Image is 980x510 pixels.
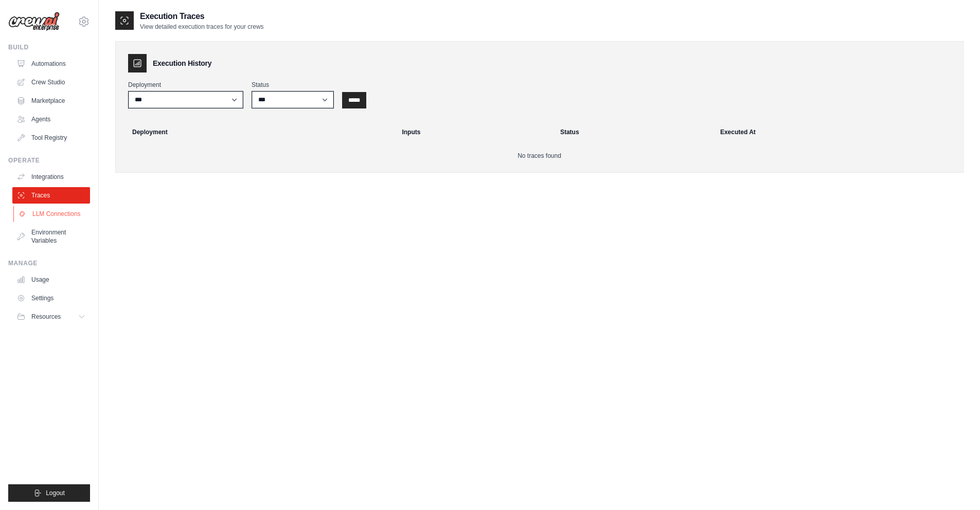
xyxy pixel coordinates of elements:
[12,169,90,185] a: Integrations
[252,81,334,89] label: Status
[12,308,90,325] button: Resources
[12,111,90,128] a: Agents
[12,93,90,109] a: Marketplace
[8,12,60,31] img: Logo
[8,156,90,165] div: Operate
[714,121,959,143] th: Executed At
[12,130,90,146] a: Tool Registry
[12,224,90,249] a: Environment Variables
[8,484,90,502] button: Logout
[13,206,91,222] a: LLM Connections
[12,187,90,204] a: Traces
[46,489,65,497] span: Logout
[554,121,714,143] th: Status
[128,81,243,89] label: Deployment
[8,43,90,51] div: Build
[140,10,264,23] h2: Execution Traces
[153,58,211,68] h3: Execution History
[396,121,554,143] th: Inputs
[12,290,90,306] a: Settings
[12,271,90,288] a: Usage
[128,152,951,160] p: No traces found
[12,56,90,72] a: Automations
[8,259,90,267] div: Manage
[120,121,396,143] th: Deployment
[140,23,264,31] p: View detailed execution traces for your crews
[31,313,61,321] span: Resources
[12,74,90,90] a: Crew Studio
